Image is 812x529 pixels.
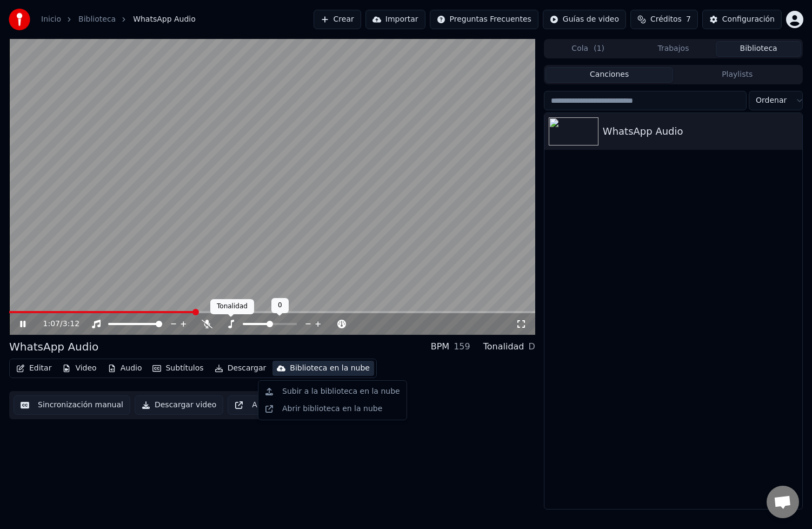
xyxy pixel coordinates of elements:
[41,14,61,25] a: Inicio
[41,14,196,25] nav: breadcrumb
[631,41,716,57] button: Trabajos
[756,95,787,106] span: Ordenar
[43,319,60,329] span: 1:07
[365,10,425,29] button: Importar
[133,14,196,25] span: WhatsApp Audio
[454,340,470,353] div: 159
[630,10,698,29] button: Créditos7
[43,319,69,329] div: /
[431,340,449,353] div: BPM
[603,124,798,139] div: WhatsApp Audio
[529,340,535,353] div: D
[430,10,538,29] button: Preguntas Frecuentes
[594,43,604,54] span: ( 1 )
[545,67,674,83] button: Canciones
[210,361,271,376] button: Descargar
[271,298,289,313] div: 0
[282,386,400,397] div: Subir a la biblioteca en la nube
[702,10,782,29] button: Configuración
[650,14,682,25] span: Créditos
[228,395,334,415] button: Abrir Pantalla Doble
[483,340,524,353] div: Tonalidad
[135,395,223,415] button: Descargar video
[545,41,631,57] button: Cola
[63,319,79,329] span: 3:12
[9,9,30,30] img: youka
[9,339,98,354] div: WhatsApp Audio
[282,404,382,414] div: Abrir biblioteca en la nube
[722,14,775,25] div: Configuración
[14,395,130,415] button: Sincronización manual
[210,299,254,314] div: Tonalidad
[716,41,801,57] button: Biblioteca
[103,361,147,376] button: Audio
[673,67,801,83] button: Playlists
[12,361,56,376] button: Editar
[58,361,101,376] button: Video
[686,14,691,25] span: 7
[290,363,370,374] div: Biblioteca en la nube
[314,10,361,29] button: Crear
[148,361,208,376] button: Subtítulos
[543,10,626,29] button: Guías de video
[78,14,116,25] a: Biblioteca
[767,486,799,518] div: Chat abierto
